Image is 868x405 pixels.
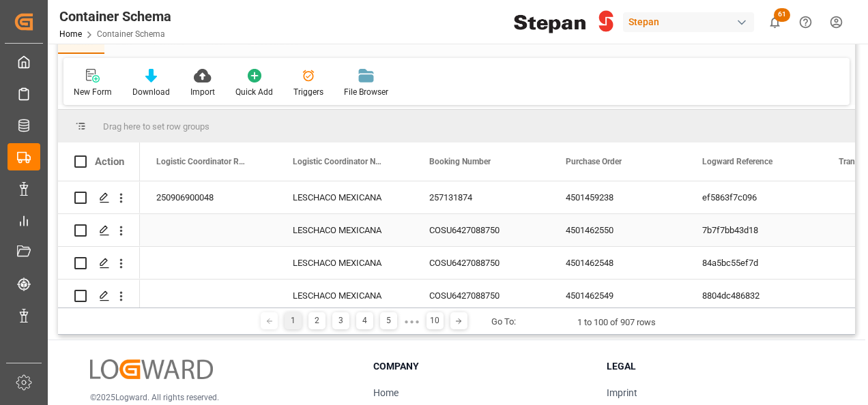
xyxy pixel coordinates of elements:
[293,86,323,98] div: Triggers
[549,181,686,213] div: 4501459238
[90,391,339,404] p: © 2025 Logward. All rights reserved.
[607,387,637,398] a: Imprint
[413,214,549,246] div: COSU6427088750
[790,7,821,37] button: Help Center
[373,387,399,398] a: Home
[549,247,686,279] div: 4501462548
[293,157,384,166] span: Logistic Coordinator Name
[686,280,822,312] div: 8804dc486832
[276,280,413,312] div: LESCHACO MEXICANA
[59,29,82,39] a: Home
[686,181,822,213] div: ef5863f7c096
[58,214,140,247] div: Press SPACE to select this row.
[404,316,419,327] div: ● ● ●
[276,247,413,279] div: LESCHACO MEXICANA
[190,86,215,98] div: Import
[413,181,549,213] div: 257131874
[308,312,325,329] div: 2
[380,312,397,329] div: 5
[373,359,590,374] h3: Company
[429,157,491,166] span: Booking Number
[58,280,140,312] div: Press SPACE to select this row.
[356,312,373,329] div: 4
[566,157,622,166] span: Purchase Order
[103,121,209,132] span: Drag here to set row groups
[549,214,686,246] div: 4501462550
[413,247,549,279] div: COSU6427088750
[276,181,413,213] div: LESCHACO MEXICANA
[58,247,140,280] div: Press SPACE to select this row.
[344,86,388,98] div: File Browser
[426,312,444,329] div: 10
[686,247,822,279] div: 84a5bc55ef7d
[413,280,549,312] div: COSU6427088750
[514,10,613,34] img: Stepan_Company_logo.svg.png_1713531530.png
[607,359,823,374] h3: Legal
[702,157,772,166] span: Logward Reference
[140,181,276,213] div: 250906900048
[74,86,112,98] div: New Form
[623,9,759,35] button: Stepan
[90,359,213,379] img: Logward Logo
[549,280,686,312] div: 4501462549
[332,312,349,329] div: 3
[774,8,790,22] span: 61
[58,181,140,214] div: Press SPACE to select this row.
[235,86,273,98] div: Quick Add
[156,157,248,166] span: Logistic Coordinator Reference Number
[577,316,656,329] div: 1 to 100 of 907 rows
[623,12,754,32] div: Stepan
[276,214,413,246] div: LESCHACO MEXICANA
[95,155,124,168] div: Action
[491,315,516,329] div: Go To:
[285,312,302,329] div: 1
[59,6,171,27] div: Container Schema
[686,214,822,246] div: 7b7f7bb43d18
[132,86,170,98] div: Download
[759,7,790,37] button: show 61 new notifications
